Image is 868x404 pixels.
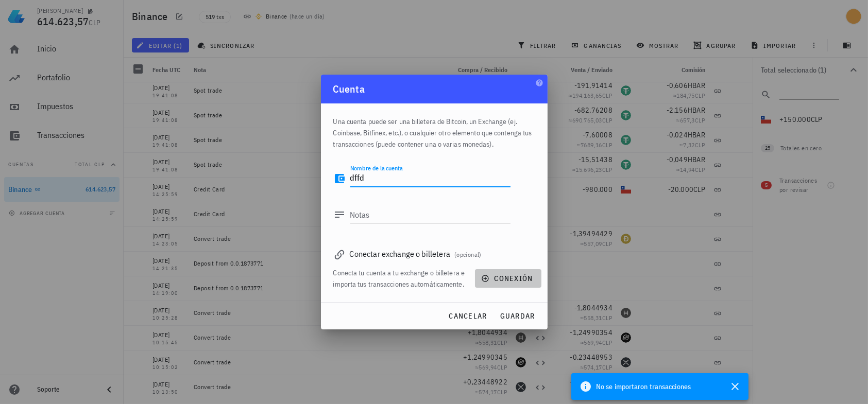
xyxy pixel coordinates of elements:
button: cancelar [444,307,491,325]
div: Conectar exchange o billetera [333,247,535,261]
div: Cuenta [321,75,548,103]
div: Conecta tu cuenta a tu exchange o billetera e importa tus transacciones automáticamente. [333,267,469,290]
span: No se importaron transacciones [596,381,691,392]
button: conexión [475,269,541,288]
span: cancelar [448,311,487,321]
span: conexión [483,274,533,283]
div: Una cuenta puede ser una billetera de Bitcoin, un Exchange (ej. Coinbase, Bitfinex, etc.), o cual... [333,103,535,156]
span: guardar [500,311,535,321]
span: (opcional) [454,251,482,258]
label: Nombre de la cuenta [350,164,403,172]
button: guardar [496,307,539,325]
